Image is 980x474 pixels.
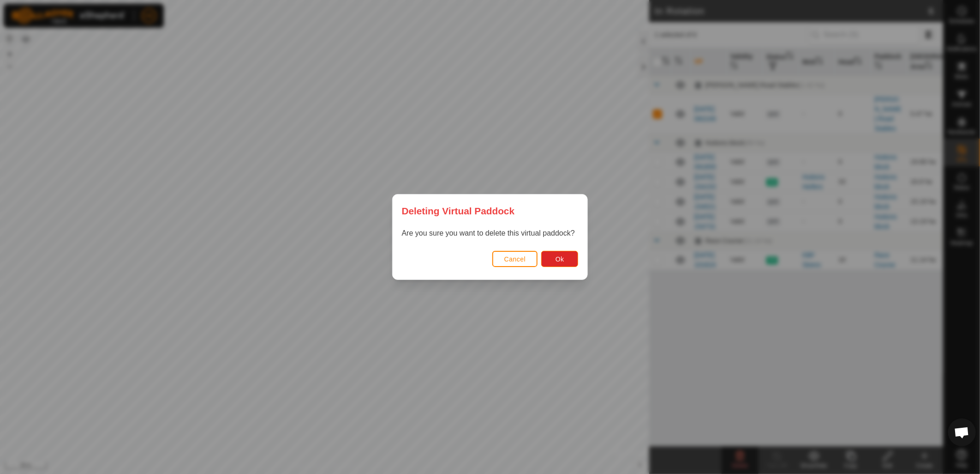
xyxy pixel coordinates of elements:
[504,255,526,263] span: Cancel
[556,255,564,263] span: Ok
[948,419,976,446] div: Open chat
[402,204,515,218] span: Deleting Virtual Paddock
[492,251,538,267] button: Cancel
[402,228,579,239] p: Are you sure you want to delete this virtual paddock?
[541,251,578,267] button: Ok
